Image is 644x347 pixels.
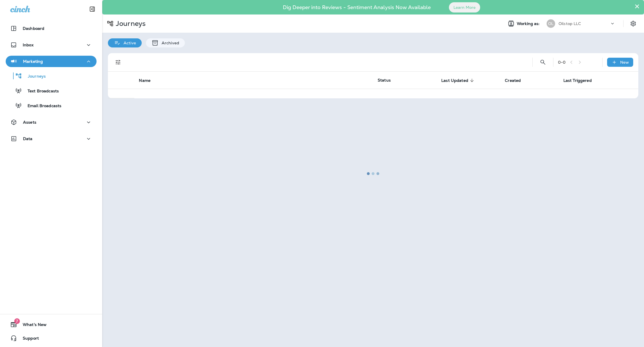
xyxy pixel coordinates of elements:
button: Support [6,333,97,344]
button: Data [6,133,97,144]
p: Data [23,136,33,141]
span: 7 [14,318,20,324]
button: Collapse Sidebar [84,3,100,15]
p: Journeys [22,74,46,79]
span: What's New [17,322,47,329]
button: Email Broadcasts [6,99,97,111]
button: Journeys [6,70,97,82]
button: Inbox [6,39,97,51]
p: New [620,60,629,65]
p: Dashboard [23,26,44,31]
button: Marketing [6,56,97,67]
button: Dashboard [6,23,97,34]
p: Inbox [23,43,34,47]
p: Marketing [23,59,43,64]
button: 7What's New [6,319,97,330]
p: Text Broadcasts [22,89,59,94]
button: Assets [6,117,97,128]
span: Support [17,336,39,343]
p: Assets [23,120,36,124]
p: Email Broadcasts [22,103,61,109]
button: Text Broadcasts [6,85,97,97]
